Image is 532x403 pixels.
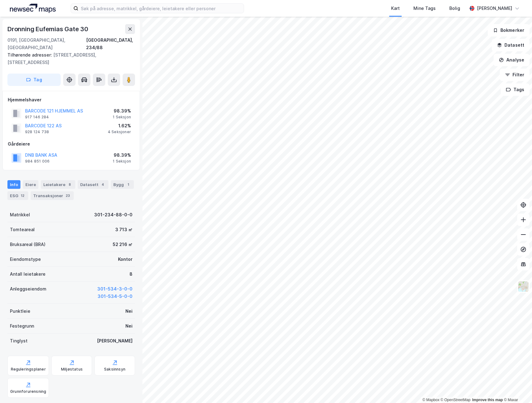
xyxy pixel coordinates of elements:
[100,181,106,188] div: 4
[7,51,130,66] div: [STREET_ADDRESS], [STREET_ADDRESS]
[7,52,53,57] span: Tilhørende adresser:
[500,69,530,81] button: Filter
[113,159,131,164] div: 1 Seksjon
[501,373,532,403] div: Kontrollprogram for chat
[8,140,135,148] div: Gårdeiere
[11,367,46,372] div: Reguleringsplaner
[494,54,530,66] button: Analyse
[10,4,56,13] img: logo.a4113a55bc3d86da70a041830d287a7e.svg
[501,373,532,403] iframe: Chat Widget
[7,191,28,200] div: ESG
[7,24,89,34] div: Dronning Eufemias Gate 30
[10,256,41,263] div: Eiendomstype
[67,181,73,188] div: 8
[41,180,75,189] div: Leietakere
[413,5,436,12] div: Mine Tags
[10,285,46,293] div: Anleggseiendom
[25,159,50,164] div: 984 851 006
[492,39,530,51] button: Datasett
[517,281,529,292] img: Z
[7,36,86,51] div: 0191, [GEOGRAPHIC_DATA], [GEOGRAPHIC_DATA]
[113,115,131,120] div: 1 Seksjon
[391,5,400,12] div: Kart
[108,129,131,134] div: 4 Seksjoner
[113,151,131,159] div: 98.39%
[111,180,134,189] div: Bygg
[25,129,49,134] div: 928 124 738
[501,83,530,96] button: Tags
[108,122,131,129] div: 1.62%
[94,211,133,218] div: 301-234-88-0-0
[86,36,135,51] div: [GEOGRAPHIC_DATA], 234/88
[125,322,133,330] div: Nei
[477,5,512,12] div: [PERSON_NAME]
[10,389,46,394] div: Grunnforurensning
[10,211,30,218] div: Matrikkel
[97,285,133,293] button: 301-534-3-0-0
[422,398,439,402] a: Mapbox
[10,337,28,345] div: Tinglyst
[472,398,503,402] a: Improve this map
[7,74,61,86] button: Tag
[78,180,108,189] div: Datasett
[441,398,471,402] a: OpenStreetMap
[10,308,30,315] div: Punktleie
[10,226,35,233] div: Tomteareal
[61,367,83,372] div: Miljøstatus
[23,180,38,189] div: Eiere
[10,270,46,278] div: Antall leietakere
[7,180,20,189] div: Info
[20,193,26,199] div: 12
[10,241,46,248] div: Bruksareal (BRA)
[10,322,34,330] div: Festegrunn
[8,96,135,104] div: Hjemmelshaver
[113,107,131,115] div: 98.39%
[449,5,460,12] div: Bolig
[118,256,133,263] div: Kontor
[31,191,74,200] div: Transaksjoner
[115,226,133,233] div: 3 713 ㎡
[25,115,49,120] div: 917 146 284
[488,24,530,36] button: Bokmerker
[113,241,133,248] div: 52 216 ㎡
[104,367,125,372] div: Saksinnsyn
[125,181,131,188] div: 1
[129,270,133,278] div: 8
[98,293,133,300] button: 301-534-5-0-0
[125,308,133,315] div: Nei
[78,4,244,13] input: Søk på adresse, matrikkel, gårdeiere, leietakere eller personer
[64,193,71,199] div: 23
[97,337,133,345] div: [PERSON_NAME]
